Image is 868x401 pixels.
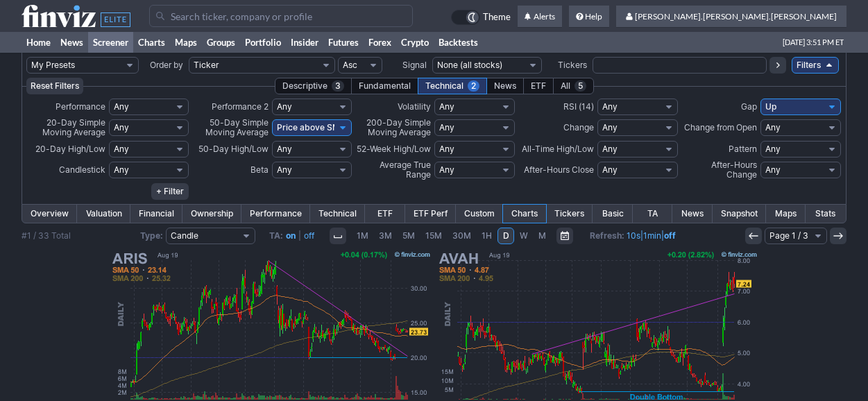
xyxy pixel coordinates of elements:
span: 5 [575,80,586,92]
span: 52-Week High/Low [357,144,431,154]
span: After-Hours Close [524,164,594,175]
div: #1 / 33 Total [22,229,71,243]
a: 5M [398,228,420,244]
a: Charts [133,32,170,53]
a: Home [22,32,56,53]
a: Custom [456,205,503,223]
span: All-Time High/Low [522,144,594,154]
a: Futures [323,32,364,53]
span: Beta [250,164,269,175]
span: Average True Range [380,160,431,180]
span: 15M [425,230,442,241]
span: 1M [357,230,368,241]
b: Refresh: [590,230,624,241]
button: Reset Filters [26,78,83,94]
a: Screener [88,32,133,53]
a: Help [569,6,609,28]
span: 200-Day Simple Moving Average [366,117,431,137]
a: Portfolio [240,32,286,53]
span: | [298,230,301,241]
span: 20-Day High/Low [35,144,105,154]
span: Change [563,122,594,133]
span: M [538,230,546,241]
span: [PERSON_NAME].[PERSON_NAME].[PERSON_NAME] [635,11,837,22]
span: 20-Day Simple Moving Average [42,117,105,137]
a: Maps [170,32,202,53]
a: 30M [448,228,476,244]
span: | | [590,229,676,243]
a: off [664,230,676,241]
a: Financial [130,205,182,223]
a: Groups [202,32,240,53]
a: Insider [286,32,323,53]
a: Tickers [546,205,593,223]
a: News [56,32,88,53]
b: TA: [269,230,283,241]
div: Descriptive [275,78,352,94]
span: 50-Day Simple Moving Average [205,117,269,137]
div: Technical [418,78,487,94]
span: Pattern [729,144,757,154]
a: D [497,228,514,244]
span: Gap [741,101,757,112]
a: 10s [627,230,640,241]
button: Interval [330,228,346,244]
a: Performance [241,205,310,223]
div: ETF [523,78,554,94]
span: RSI (14) [563,101,594,112]
a: Forex [364,32,396,53]
button: Range [556,228,573,244]
a: ETF Perf [405,205,456,223]
a: 15M [420,228,447,244]
a: Charts [503,205,546,223]
div: All [553,78,594,94]
span: Tickers [558,60,587,70]
span: Change from Open [684,122,757,133]
a: News [672,205,712,223]
a: Technical [310,205,365,223]
span: 3 [332,80,344,92]
a: 1min [643,230,661,241]
a: Overview [22,205,77,223]
span: W [520,230,528,241]
div: News [486,78,524,94]
a: Filters [792,57,839,74]
a: 1H [477,228,497,244]
span: 1H [482,230,492,241]
span: 5M [402,230,415,241]
a: Theme [451,10,511,25]
a: Valuation [77,205,130,223]
span: Signal [402,60,427,70]
span: D [503,230,509,241]
span: 2 [468,80,479,92]
a: Ownership [182,205,241,223]
a: on [286,230,296,241]
a: off [304,230,314,241]
span: [DATE] 3:51 PM ET [783,32,844,53]
a: ETF [365,205,405,223]
input: Search [149,5,413,27]
span: Candlestick [59,164,105,175]
a: TA [633,205,672,223]
a: M [534,228,551,244]
a: Stats [806,205,845,223]
span: Performance 2 [212,101,269,112]
div: Fundamental [351,78,418,94]
a: [PERSON_NAME].[PERSON_NAME].[PERSON_NAME] [616,6,846,28]
a: 3M [374,228,397,244]
span: After-Hours Change [711,160,757,180]
span: + Filter [156,185,184,198]
span: Volatility [398,101,431,112]
a: Maps [766,205,806,223]
a: Basic [593,205,632,223]
span: 30M [452,230,471,241]
a: 1M [352,228,373,244]
span: Order by [150,60,183,70]
b: Type: [140,230,163,241]
a: Crypto [396,32,434,53]
span: 3M [379,230,392,241]
span: Performance [56,101,105,112]
a: W [515,228,533,244]
a: Backtests [434,32,483,53]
